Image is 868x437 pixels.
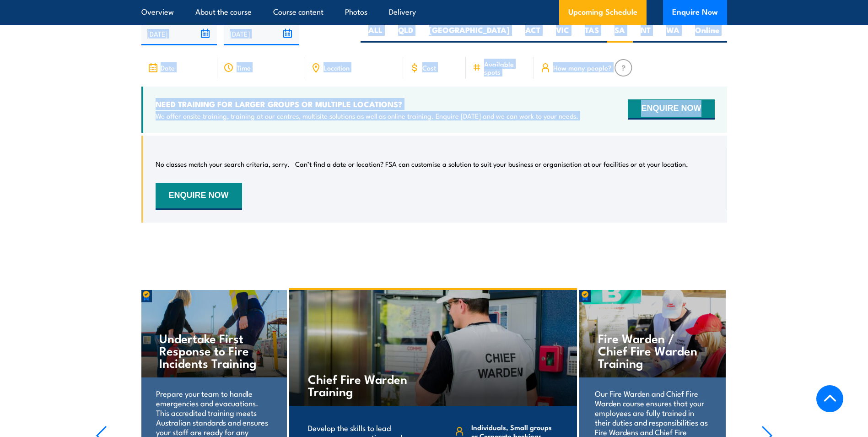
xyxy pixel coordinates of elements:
[323,64,350,71] span: Location
[633,25,658,43] label: NT
[422,64,436,71] span: Cost
[553,64,612,71] span: How many people?
[658,25,687,43] label: WA
[598,332,706,369] h4: Fire Warden / Chief Fire Warden Training
[518,25,548,43] label: ACT
[421,25,518,43] label: [GEOGRAPHIC_DATA]
[156,99,578,109] h4: NEED TRAINING FOR LARGER GROUPS OR MULTIPLE LOCATIONS?
[237,64,251,71] span: Time
[687,25,727,43] label: Online
[484,60,528,76] span: Available spots
[390,25,421,43] label: QLD
[159,332,268,369] h4: Undertake First Response to Fire Incidents Training
[161,64,175,71] span: Date
[361,25,390,43] label: ALL
[577,25,607,43] label: TAS
[224,22,299,45] input: To date
[607,25,633,43] label: SA
[308,372,415,397] h4: Chief Fire Warden Training
[548,25,577,43] label: VIC
[141,22,217,45] input: From date
[156,159,290,169] p: No classes match your search criteria, sorry.
[628,99,714,120] button: ENQUIRE NOW
[295,159,688,169] p: Can’t find a date or location? FSA can customise a solution to suit your business or organisation...
[156,183,242,210] button: ENQUIRE NOW
[156,111,578,120] p: We offer onsite training, training at our centres, multisite solutions as well as online training...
